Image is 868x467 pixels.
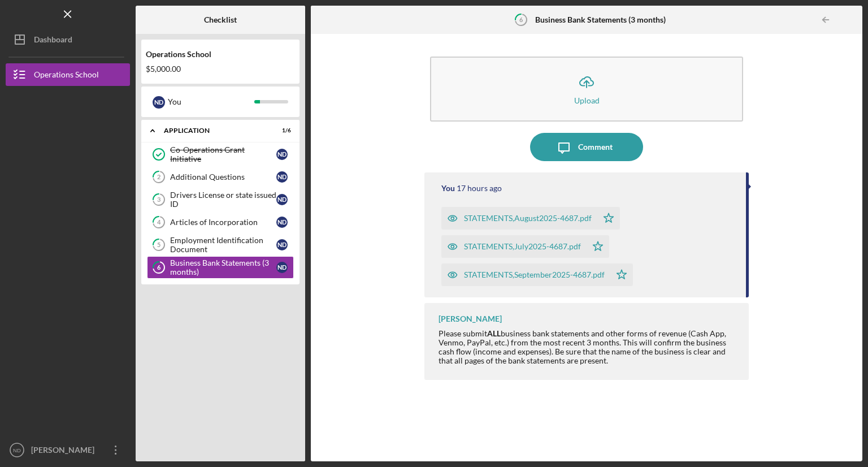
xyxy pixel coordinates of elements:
tspan: 2 [157,174,160,181]
div: Application [164,127,263,134]
button: Dashboard [6,28,130,51]
tspan: 5 [157,241,160,249]
div: Business Bank Statements (3 months) [170,258,276,276]
div: Additional Questions [170,172,276,181]
button: Upload [430,57,743,122]
div: $5,000.00 [146,64,295,73]
b: Checklist [204,15,237,24]
button: STATEMENTS,September2025-4687.pdf [441,263,633,286]
div: Operations School [34,63,99,89]
div: Employment Identification Document [170,236,276,254]
text: ND [13,447,21,453]
div: N D [276,262,288,273]
div: Dashboard [34,28,72,54]
div: You [168,92,254,111]
a: 3Drivers License or state issued IDND [147,188,294,211]
div: Operations School [146,50,295,59]
button: Operations School [6,63,130,86]
tspan: 3 [157,196,160,204]
div: Drivers License or state issued ID [170,191,276,209]
button: STATEMENTS,July2025-4687.pdf [441,235,609,258]
button: STATEMENTS,August2025-4687.pdf [441,207,620,230]
div: N D [153,96,165,109]
b: Business Bank Statements (3 months) [535,15,666,24]
div: [PERSON_NAME] [439,314,502,323]
div: N D [276,171,288,183]
a: 2Additional QuestionsND [147,166,294,188]
div: Comment [578,133,613,161]
div: Please submit business bank statements and other forms of revenue (Cash App, Venmo, PayPal, etc.)... [439,329,737,365]
div: N D [276,149,288,160]
a: 5Employment Identification DocumentND [147,233,294,256]
div: [PERSON_NAME] [28,439,102,464]
div: 1 / 6 [271,127,291,134]
time: 2025-10-06 23:18 [457,184,502,193]
div: Articles of Incorporation [170,218,276,227]
tspan: 6 [519,16,523,23]
tspan: 6 [157,264,161,271]
div: You [441,184,455,193]
a: 4Articles of IncorporationND [147,211,294,233]
div: N D [276,217,288,228]
div: N D [276,239,288,250]
strong: ALL [487,328,501,338]
div: N D [276,194,288,205]
a: 6Business Bank Statements (3 months)ND [147,256,294,279]
button: Comment [530,133,643,161]
div: Co-Operations Grant Initiative [170,145,276,163]
div: STATEMENTS,July2025-4687.pdf [464,242,581,251]
a: Co-Operations Grant InitiativeND [147,143,294,166]
tspan: 4 [157,219,161,226]
button: ND[PERSON_NAME] [6,439,130,461]
div: STATEMENTS,September2025-4687.pdf [464,270,605,279]
div: Upload [574,96,600,105]
div: STATEMENTS,August2025-4687.pdf [464,214,592,223]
